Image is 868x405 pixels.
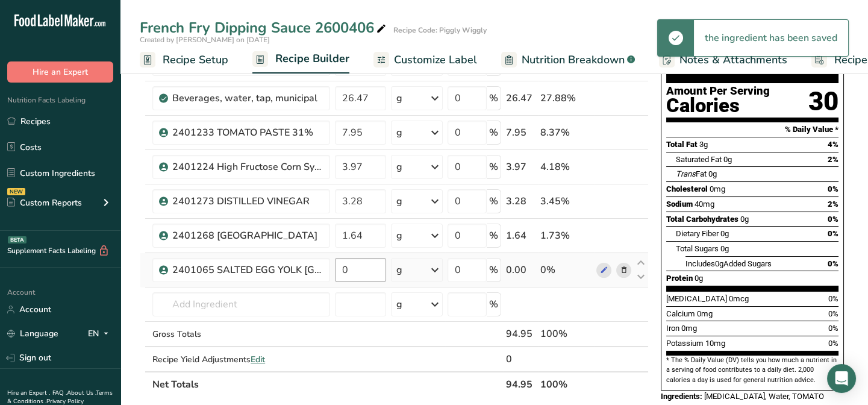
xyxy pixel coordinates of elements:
[140,35,270,45] span: Created by [PERSON_NAME] on [DATE]
[172,91,323,105] div: Beverages, water, tap, municipal
[676,229,719,238] span: Dietary Fiber
[676,169,696,178] i: Trans
[666,199,693,209] span: Sodium
[140,17,389,39] div: French Fry Dipping Sauce 2600406
[7,323,58,344] a: Language
[540,194,592,209] div: 3.45%
[393,25,487,36] div: Recipe Code: Piggly Wiggly
[506,194,535,209] div: 3.28
[723,155,732,164] span: 0g
[163,52,228,68] span: Recipe Setup
[7,61,113,83] button: Hire an Expert
[140,46,228,74] a: Recipe Setup
[172,194,323,209] div: 2401273 DISTILLED VINEGAR
[828,140,838,149] span: 4%
[504,371,538,397] th: 94.95
[666,140,698,149] span: Total Fat
[396,297,402,312] div: g
[661,392,702,401] span: Ingredients:
[666,309,695,318] span: Calcium
[828,215,838,224] span: 0%
[708,169,717,178] span: 0g
[740,215,749,224] span: 0g
[808,86,838,118] div: 30
[695,199,714,209] span: 40mg
[88,327,113,341] div: EN
[275,51,349,67] span: Recipe Builder
[828,229,838,238] span: 0%
[396,125,402,140] div: g
[540,160,592,174] div: 4.18%
[172,263,323,277] div: 2401065 SALTED EGG YOLK [GEOGRAPHIC_DATA]
[522,52,625,68] span: Nutrition Breakdown
[697,309,713,318] span: 0mg
[729,294,749,303] span: 0mcg
[659,46,787,74] a: Notes & Attachments
[501,46,635,74] a: Nutrition Breakdown
[506,327,535,341] div: 94.95
[396,228,402,243] div: g
[828,199,838,209] span: 2%
[540,263,592,277] div: 0%
[506,352,535,366] div: 0
[666,122,838,137] section: % Daily Value *
[695,274,703,283] span: 0g
[666,215,738,224] span: Total Carbohydrates
[676,244,719,253] span: Total Sugars
[666,97,770,115] div: Calories
[506,160,535,174] div: 3.97
[828,339,838,348] span: 0%
[396,160,402,174] div: g
[828,184,838,193] span: 0%
[7,196,82,209] div: Custom Reports
[666,324,679,333] span: Iron
[666,184,708,193] span: Cholesterol
[251,354,265,365] span: Edit
[152,353,330,366] div: Recipe Yield Adjustments
[150,371,504,397] th: Net Totals
[506,91,535,105] div: 26.47
[152,292,330,316] input: Add Ingredient
[152,328,330,341] div: Gross Totals
[828,259,838,268] span: 0%
[396,91,402,105] div: g
[540,91,592,105] div: 27.88%
[828,294,838,303] span: 0%
[540,327,592,341] div: 100%
[8,236,27,243] div: BETA
[538,371,594,397] th: 100%
[252,45,349,74] a: Recipe Builder
[828,155,838,164] span: 2%
[172,125,323,140] div: 2401233 TOMATO PASTE 31%
[540,228,592,243] div: 1.73%
[720,229,729,238] span: 0g
[172,228,323,243] div: 2401268 [GEOGRAPHIC_DATA]
[373,46,477,74] a: Customize Label
[676,155,722,164] span: Saturated Fat
[681,324,697,333] span: 0mg
[666,274,693,283] span: Protein
[666,294,727,303] span: [MEDICAL_DATA]
[828,324,838,333] span: 0%
[705,339,725,348] span: 10mg
[694,20,848,56] div: the ingredient has been saved
[540,125,592,140] div: 8.37%
[666,339,704,348] span: Potassium
[720,244,729,253] span: 0g
[666,356,838,385] section: * The % Daily Value (DV) tells you how much a nutrient in a serving of food contributes to a dail...
[172,160,323,174] div: 2401224 High Fructose Corn Syrup (HFCS) [PERSON_NAME] & [PERSON_NAME] ISOSWEET 100
[699,140,708,149] span: 3g
[506,228,535,243] div: 1.64
[685,259,772,268] span: Includes Added Sugars
[7,188,25,195] div: NEW
[67,389,96,397] a: About Us .
[827,364,856,393] div: Open Intercom Messenger
[7,389,50,397] a: Hire an Expert .
[676,169,707,178] span: Fat
[715,259,723,268] span: 0g
[679,52,787,68] span: Notes & Attachments
[506,263,535,277] div: 0.00
[710,184,725,193] span: 0mg
[396,194,402,209] div: g
[506,125,535,140] div: 7.95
